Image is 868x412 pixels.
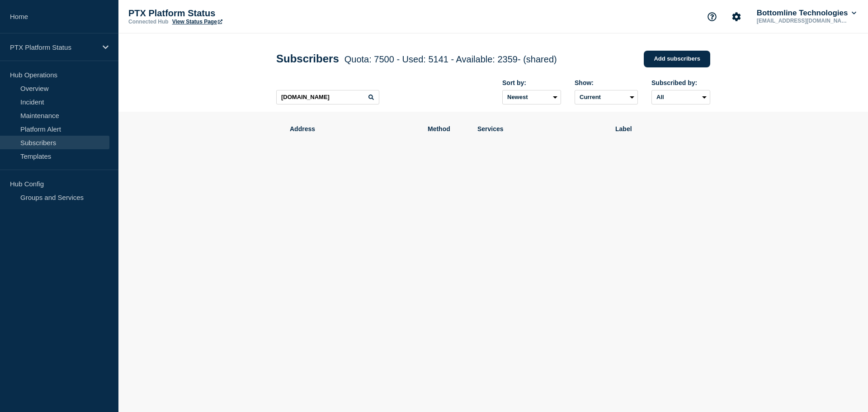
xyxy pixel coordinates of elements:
div: Subscribed by: [651,79,710,86]
span: Address [290,125,414,133]
button: Support [703,7,722,26]
p: Connected Hub [128,19,169,25]
span: Services [477,125,602,133]
h1: Subscribers [276,52,557,65]
p: PTX Platform Status [10,43,97,51]
div: Show: [575,79,638,86]
input: Search subscribers [276,90,379,104]
a: View Status Page [172,19,222,25]
select: Deleted [575,90,638,104]
span: Label [615,125,697,133]
button: Account settings [727,7,746,26]
p: PTX Platform Status [128,8,309,19]
button: Bottomline Technologies [755,9,858,18]
select: Sort by [502,90,561,104]
a: Add subscribers [644,51,710,67]
select: Subscribed by [651,90,710,104]
span: Method [428,125,464,133]
div: Sort by: [502,79,561,86]
p: [EMAIL_ADDRESS][DOMAIN_NAME] [755,18,849,24]
span: Quota: 7500 - Used: 5141 - Available: 2359 - (shared) [344,54,557,64]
